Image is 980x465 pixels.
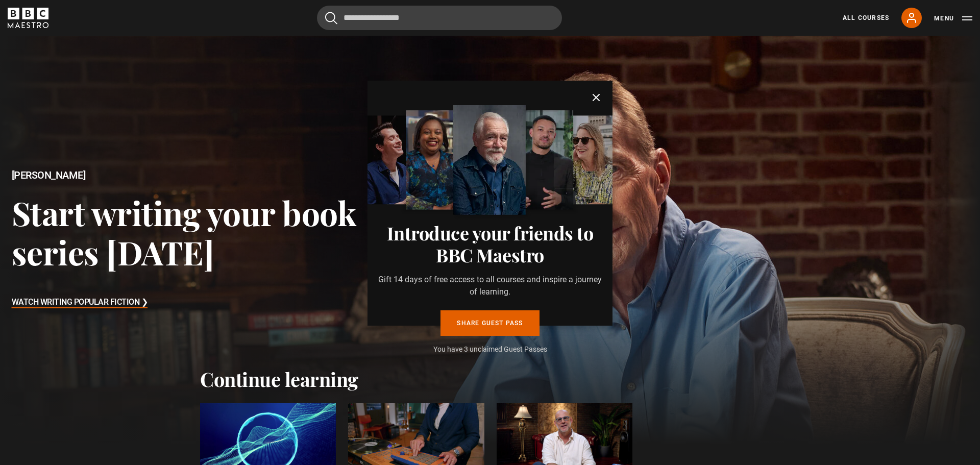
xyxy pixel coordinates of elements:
svg: BBC Maestro [8,8,48,28]
p: Gift 14 days of free access to all courses and inspire a journey of learning. [376,274,604,298]
a: Share guest pass [440,310,539,336]
p: You have 3 unclaimed Guest Passes [376,344,604,355]
button: Submit the search query [325,12,337,25]
input: Search [317,6,562,30]
h2: Continue learning [200,368,780,391]
a: All Courses [843,13,889,22]
h3: Introduce your friends to BBC Maestro [376,222,604,265]
h2: [PERSON_NAME] [12,169,393,181]
h3: Start writing your book series [DATE] [12,193,393,272]
h3: Watch Writing Popular Fiction ❯ [12,295,148,310]
button: Toggle navigation [934,13,972,23]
